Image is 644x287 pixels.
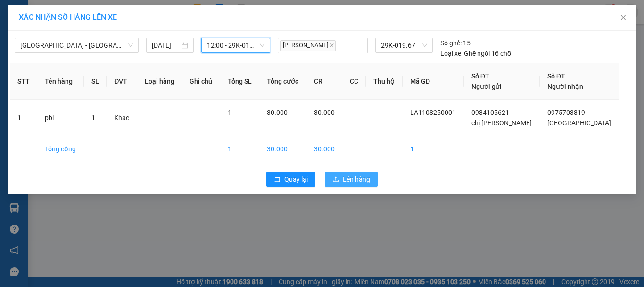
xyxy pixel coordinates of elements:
[314,109,335,116] span: 30.000
[267,109,288,116] span: 30.000
[471,72,489,80] span: Số ĐT
[306,136,342,162] td: 30.000
[274,176,281,183] span: rollback
[547,119,611,127] span: [GEOGRAPHIC_DATA]
[440,48,511,59] div: Ghế ngồi 16 chỗ
[37,136,84,162] td: Tổng cộng
[91,114,95,122] span: 1
[332,176,339,183] span: upload
[20,38,133,52] span: Hà Nội - Hải Phòng
[471,83,502,90] span: Người gửi
[619,14,627,21] span: close
[220,136,260,162] td: 1
[325,172,378,187] button: uploadLên hàng
[440,38,462,48] span: Số ghế:
[366,63,402,100] th: Thu hộ
[440,38,471,48] div: 15
[343,174,370,184] span: Lên hàng
[471,109,509,116] span: 0984105621
[137,63,182,100] th: Loại hàng
[342,63,366,100] th: CC
[84,63,107,100] th: SL
[10,100,37,136] td: 1
[381,38,427,52] span: 29K-019.67
[471,119,532,127] span: chị [PERSON_NAME]
[547,109,585,116] span: 0975703819
[182,63,220,100] th: Ghi chú
[228,109,231,116] span: 1
[107,100,137,136] td: Khác
[403,136,464,162] td: 1
[284,174,308,184] span: Quay lại
[10,63,37,100] th: STT
[107,63,137,100] th: ĐVT
[440,48,462,59] span: Loại xe:
[37,63,84,100] th: Tên hàng
[410,109,456,116] span: LA1108250001
[547,83,583,90] span: Người nhận
[37,100,84,136] td: pbi
[547,72,565,80] span: Số ĐT
[306,63,342,100] th: CR
[152,40,179,51] input: 11/08/2025
[266,172,315,187] button: rollbackQuay lại
[403,63,464,100] th: Mã GD
[259,63,306,100] th: Tổng cước
[610,5,636,31] button: Close
[259,136,306,162] td: 30.000
[330,43,334,48] span: close
[207,38,265,52] span: 12:00 - 29K-019.67
[19,13,117,22] span: XÁC NHẬN SỐ HÀNG LÊN XE
[280,40,336,51] span: [PERSON_NAME]
[220,63,260,100] th: Tổng SL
